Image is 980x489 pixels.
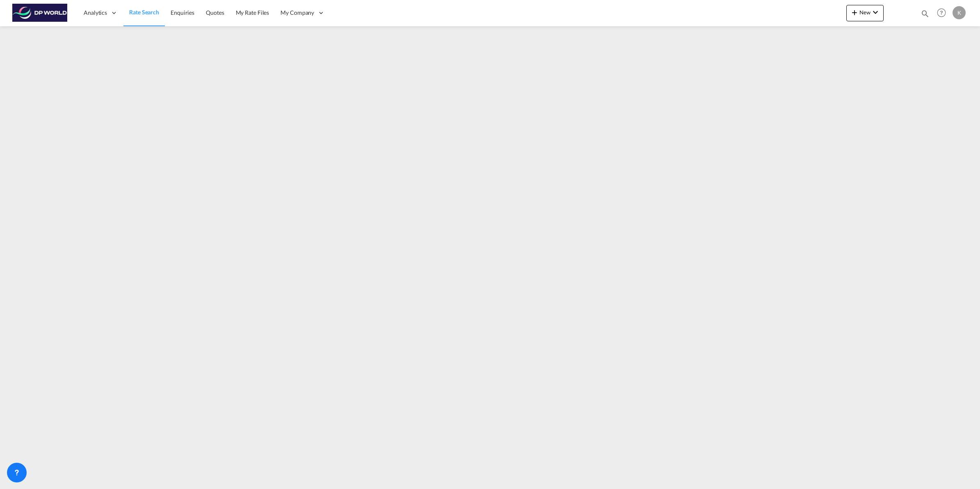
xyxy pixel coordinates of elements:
[84,9,107,17] span: Analytics
[953,6,966,19] div: K
[934,6,953,21] div: Help
[129,9,159,16] span: Rate Search
[921,9,930,18] md-icon: icon-magnify
[850,7,859,17] md-icon: icon-plus 400-fg
[12,4,68,22] img: c08ca190194411f088ed0f3ba295208c.png
[934,6,948,20] span: Help
[846,5,884,21] button: icon-plus 400-fgNewicon-chevron-down
[871,7,880,17] md-icon: icon-chevron-down
[206,9,224,16] span: Quotes
[850,9,880,16] span: New
[236,9,269,16] span: My Rate Files
[171,9,194,16] span: Enquiries
[921,9,930,21] div: icon-magnify
[280,9,314,17] span: My Company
